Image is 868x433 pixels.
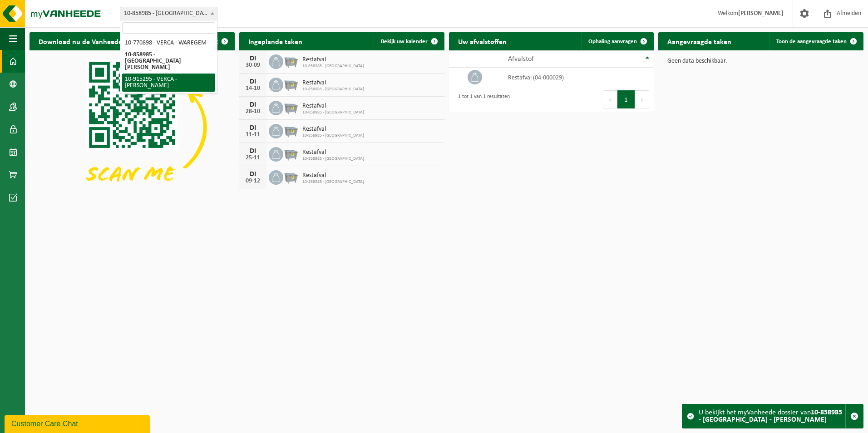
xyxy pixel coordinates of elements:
li: 10-858985 - [GEOGRAPHIC_DATA] - [PERSON_NAME] [122,49,215,74]
div: 30-09 [244,62,262,69]
div: 14-10 [244,85,262,92]
div: 11-11 [244,132,262,138]
span: 10-858985 - [GEOGRAPHIC_DATA] [302,87,364,92]
div: 1 tot 1 van 1 resultaten [454,89,510,109]
img: WB-2500-GAL-GY-01 [283,169,299,184]
a: Toon de aangevraagde taken [769,32,863,50]
div: 25-11 [244,155,262,161]
button: Previous [603,90,617,108]
img: Download de VHEPlus App [30,50,235,204]
span: Restafval [302,79,364,87]
strong: 10-858985 - [GEOGRAPHIC_DATA] - [PERSON_NAME] [699,409,842,423]
span: Restafval [302,172,364,179]
div: U bekijkt het myVanheede dossier van [699,404,845,428]
div: 09-12 [244,178,262,184]
span: Afvalstof [508,55,534,63]
h2: Ingeplande taken [239,32,311,50]
iframe: chat widget [5,413,152,433]
span: 10-858985 - [GEOGRAPHIC_DATA] [302,179,364,185]
span: 10-858985 - [GEOGRAPHIC_DATA] [302,133,364,138]
li: 10-915295 - VERCA - [PERSON_NAME] [122,74,215,92]
a: Ophaling aanvragen [581,32,653,50]
div: DI [244,124,262,132]
button: 1 [617,90,635,108]
a: Bekijk uw kalender [374,32,444,50]
h2: Aangevraagde taken [658,32,740,50]
strong: [PERSON_NAME] [738,10,784,17]
td: restafval (04-000029) [501,68,654,87]
img: WB-2500-GAL-GY-01 [283,99,299,115]
span: 10-858985 - VERCA - MOEN [120,7,217,20]
span: Restafval [302,103,364,110]
span: 10-858985 - [GEOGRAPHIC_DATA] [302,110,364,115]
div: DI [244,101,262,108]
span: 10-858985 - VERCA - MOEN [120,7,217,20]
div: DI [244,55,262,62]
span: Restafval [302,126,364,133]
img: WB-2500-GAL-GY-01 [283,123,299,138]
div: DI [244,78,262,85]
span: Ophaling aanvragen [588,39,637,44]
div: DI [244,148,262,155]
h2: Uw afvalstoffen [449,32,516,50]
div: 28-10 [244,108,262,115]
span: Restafval [302,149,364,156]
span: 10-858985 - [GEOGRAPHIC_DATA] [302,64,364,69]
div: DI [244,171,262,178]
span: Bekijk uw kalender [381,39,428,44]
img: WB-2500-GAL-GY-01 [283,146,299,161]
p: Geen data beschikbaar. [667,58,854,64]
button: Next [635,90,649,108]
li: 10-770898 - VERCA - WAREGEM [122,37,215,49]
span: 10-858985 - [GEOGRAPHIC_DATA] [302,156,364,162]
span: Toon de aangevraagde taken [776,39,847,44]
img: WB-2500-GAL-GY-01 [283,53,299,69]
img: WB-2500-GAL-GY-01 [283,76,299,92]
h2: Download nu de Vanheede+ app! [30,32,151,50]
span: Restafval [302,56,364,64]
